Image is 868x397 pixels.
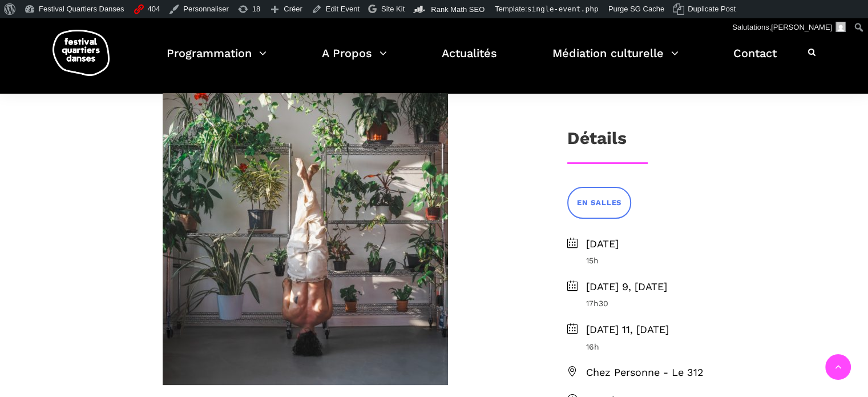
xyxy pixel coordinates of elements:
span: 17h30 [586,297,788,310]
img: logo-fqd-med [53,30,110,76]
a: Médiation culturelle [552,43,679,77]
span: Site Kit [381,5,405,13]
span: 16h [586,340,788,353]
span: EN SALLES [577,197,621,209]
a: Contact [733,43,777,77]
span: [PERSON_NAME] [771,23,832,31]
a: A Propos [322,43,387,77]
a: Actualités [442,43,497,77]
span: [DATE] 9, [DATE] [586,279,788,295]
span: 15h [586,254,788,267]
span: Rank Math SEO [431,5,485,14]
span: [DATE] [586,236,788,252]
a: Programmation [167,43,267,77]
span: Chez Personne - Le 312 [586,364,788,381]
span: single-event.php [527,5,599,13]
h3: Détails [567,128,627,157]
a: Salutations, [728,18,850,37]
span: [DATE] 11, [DATE] [586,322,788,338]
a: EN SALLES [567,187,631,218]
